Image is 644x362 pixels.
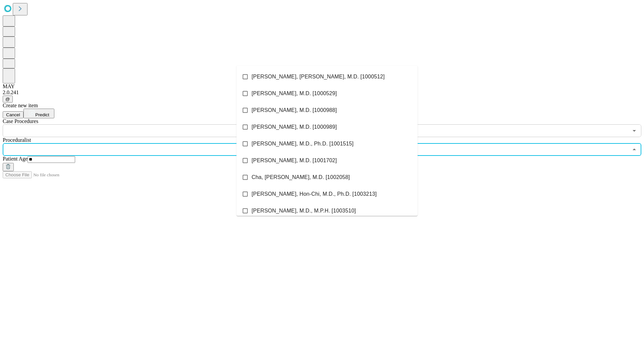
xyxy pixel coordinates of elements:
[23,109,54,118] button: Predict
[5,97,10,102] span: @
[252,140,354,148] span: [PERSON_NAME], M.D., Ph.D. [1001515]
[252,73,385,81] span: [PERSON_NAME], [PERSON_NAME], M.D. [1000512]
[3,118,38,124] span: Scheduled Procedure
[252,89,337,98] span: [PERSON_NAME], M.D. [1000529]
[252,207,356,215] span: [PERSON_NAME], M.D., M.P.H. [1003510]
[252,157,337,165] span: [PERSON_NAME], M.D. [1001702]
[252,106,337,114] span: [PERSON_NAME], M.D. [1000988]
[35,112,49,117] span: Predict
[3,103,38,108] span: Create new item
[630,145,639,154] button: Close
[630,126,639,135] button: Open
[6,112,20,117] span: Cancel
[3,83,641,89] div: MAY
[3,89,641,96] div: 2.0.241
[252,190,377,198] span: [PERSON_NAME], Hon-Chi, M.D., Ph.D. [1003213]
[3,111,23,118] button: Cancel
[3,137,31,143] span: Proceduralist
[252,123,337,131] span: [PERSON_NAME], M.D. [1000989]
[252,173,350,181] span: Cha, [PERSON_NAME], M.D. [1002058]
[3,156,28,162] span: Patient Age
[3,96,13,103] button: @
